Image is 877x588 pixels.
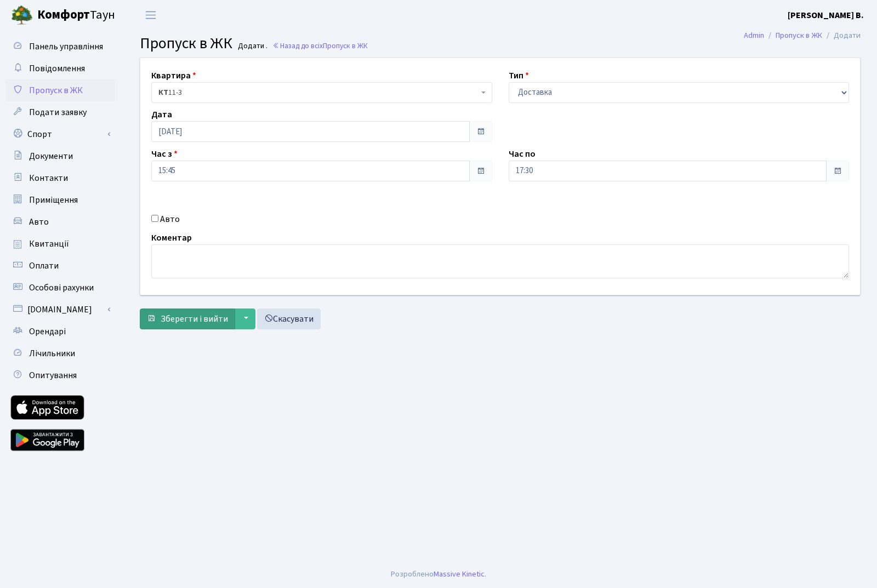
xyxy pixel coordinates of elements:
button: Зберегти і вийти [140,309,235,329]
span: Подати заявку [29,106,87,118]
small: Додати . [236,42,267,51]
span: Авто [29,216,49,228]
a: Документи [5,145,115,167]
span: Квитанції [29,238,69,250]
span: Особові рахунки [29,282,94,294]
span: Орендарі [29,326,66,338]
a: Пропуск в ЖК [5,79,115,101]
span: Оплати [29,260,59,272]
a: Назад до всіхПропуск в ЖК [272,41,368,51]
a: Панель управління [5,36,115,58]
div: Розроблено . [391,568,486,580]
span: Лічильники [29,347,75,359]
span: Пропуск в ЖК [140,32,232,54]
a: Admin [744,30,764,41]
nav: breadcrumb [727,24,877,47]
span: Пропуск в ЖК [29,84,83,96]
span: Опитування [29,369,77,381]
span: Приміщення [29,194,78,206]
b: КТ [158,87,168,98]
label: Дата [151,108,172,121]
a: Пропуск в ЖК [776,30,822,41]
a: Квитанції [5,233,115,255]
a: Орендарі [5,321,115,342]
a: Оплати [5,255,115,277]
label: Квартира [151,69,196,82]
button: Переключити навігацію [137,6,164,24]
span: <b>КТ</b>&nbsp;&nbsp;&nbsp;&nbsp;11-3 [151,82,492,103]
a: Авто [5,211,115,233]
span: Таун [37,6,115,25]
a: Подати заявку [5,101,115,123]
b: Комфорт [37,6,90,24]
b: [PERSON_NAME] В. [788,9,864,21]
span: Повідомлення [29,62,85,75]
span: Панель управління [29,41,103,53]
li: Додати [822,30,861,42]
a: Контакти [5,167,115,189]
a: Повідомлення [5,58,115,79]
a: Massive Kinetic [434,568,485,580]
a: Приміщення [5,189,115,211]
label: Тип [509,69,529,82]
a: [DOMAIN_NAME] [5,299,115,321]
label: Авто [160,213,180,226]
a: [PERSON_NAME] В. [788,9,864,22]
span: <b>КТ</b>&nbsp;&nbsp;&nbsp;&nbsp;11-3 [158,87,479,98]
label: Коментар [151,231,192,244]
span: Пропуск в ЖК [323,41,368,51]
span: Зберегти і вийти [161,313,228,325]
span: Контакти [29,172,68,184]
a: Опитування [5,364,115,386]
a: Спорт [5,123,115,145]
label: Час з [151,147,178,161]
img: logo.png [11,4,33,26]
a: Скасувати [257,309,321,329]
span: Документи [29,150,73,162]
a: Особові рахунки [5,277,115,299]
label: Час по [509,147,536,161]
a: Лічильники [5,342,115,364]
